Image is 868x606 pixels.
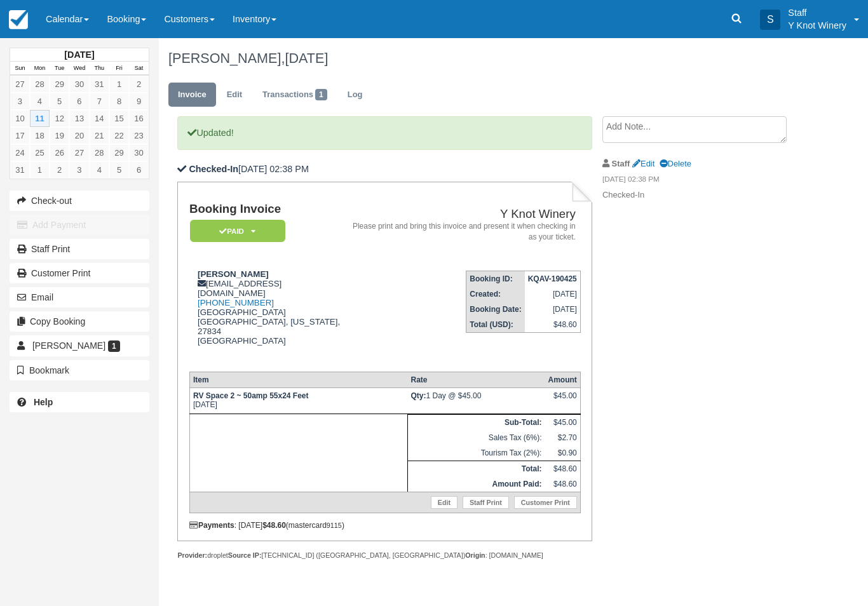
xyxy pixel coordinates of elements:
a: 2 [50,161,69,178]
th: Total: [408,461,545,476]
h1: Booking Invoice [189,203,347,216]
a: 29 [109,144,129,161]
p: Updated! [177,116,592,150]
button: Copy Booking [10,311,149,332]
a: 19 [50,127,69,144]
a: 18 [30,127,50,144]
b: Checked-In [189,164,238,174]
th: Amount [545,372,580,387]
a: Customer Print [514,496,577,509]
th: Booking ID: [466,271,525,287]
a: 1 [30,161,50,178]
a: 6 [129,161,149,178]
a: 5 [50,93,69,110]
button: Email [10,287,149,307]
a: Edit [431,496,458,509]
span: 1 [315,89,327,100]
td: 1 Day @ $45.00 [408,387,545,414]
td: $45.00 [545,414,580,430]
a: 26 [50,144,69,161]
a: Edit [632,159,654,168]
button: Check-out [10,191,149,211]
button: Add Payment [10,215,149,235]
a: 28 [90,144,109,161]
td: $2.70 [545,430,580,445]
a: 21 [90,127,109,144]
a: 16 [129,110,149,127]
a: 13 [69,110,89,127]
th: Mon [30,62,50,76]
small: 9115 [327,522,342,529]
a: Customer Print [10,263,149,283]
a: 1 [109,76,129,93]
th: Created: [466,286,525,302]
strong: [DATE] [64,50,94,60]
a: [PHONE_NUMBER] [198,298,274,307]
div: : [DATE] (mastercard ) [189,521,581,530]
a: 20 [69,127,89,144]
img: checkfront-main-nav-mini-logo.png [9,10,28,29]
a: 29 [50,76,69,93]
td: $48.60 [545,476,580,492]
td: $48.60 [525,317,581,333]
h1: [PERSON_NAME], [168,51,801,66]
a: 2 [129,76,149,93]
th: Fri [109,62,129,76]
a: 7 [90,93,109,110]
b: Help [34,397,53,407]
a: Staff Print [10,239,149,259]
span: [DATE] [285,50,328,66]
td: [DATE] [189,387,407,414]
div: $45.00 [548,391,576,410]
a: Edit [217,83,252,107]
th: Item [189,372,407,387]
th: Tue [50,62,69,76]
a: 4 [30,93,50,110]
a: 5 [109,161,129,178]
p: Staff [788,6,846,19]
h2: Y Knot Winery [352,208,576,221]
strong: RV Space 2 ~ 50amp 55x24 Feet [193,391,309,400]
a: Staff Print [463,496,509,509]
a: 3 [69,161,89,178]
th: Booking Date: [466,302,525,317]
a: 22 [109,127,129,144]
a: 27 [10,76,30,93]
a: 30 [129,144,149,161]
strong: $48.60 [262,521,286,530]
th: Sat [129,62,149,76]
a: 31 [10,161,30,178]
th: Sun [10,62,30,76]
a: 28 [30,76,50,93]
a: Invoice [168,83,216,107]
a: 3 [10,93,30,110]
a: 15 [109,110,129,127]
div: [EMAIL_ADDRESS][DOMAIN_NAME] [GEOGRAPHIC_DATA] [GEOGRAPHIC_DATA], [US_STATE], 27834 [GEOGRAPHIC_D... [189,269,347,361]
a: 6 [69,93,89,110]
span: [PERSON_NAME] [32,340,105,351]
strong: [PERSON_NAME] [198,269,269,279]
a: Delete [660,159,691,168]
th: Rate [408,372,545,387]
a: 23 [129,127,149,144]
address: Please print and bring this invoice and present it when checking in as your ticket. [352,221,576,243]
th: Wed [69,62,89,76]
th: Thu [90,62,109,76]
a: 31 [90,76,109,93]
a: 9 [129,93,149,110]
strong: Source IP: [228,551,262,559]
a: Paid [189,219,281,243]
a: 27 [69,144,89,161]
button: Bookmark [10,360,149,380]
div: droplet [TECHNICAL_ID] ([GEOGRAPHIC_DATA], [GEOGRAPHIC_DATA]) : [DOMAIN_NAME] [177,551,592,560]
td: $48.60 [545,461,580,476]
th: Sub-Total: [408,414,545,430]
th: Total (USD): [466,317,525,333]
td: Sales Tax (6%): [408,430,545,445]
a: Help [10,392,149,412]
p: Checked-In [602,189,801,201]
td: Tourism Tax (2%): [408,445,545,461]
td: [DATE] [525,286,581,302]
em: [DATE] 02:38 PM [602,174,801,188]
strong: Qty [411,391,426,400]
